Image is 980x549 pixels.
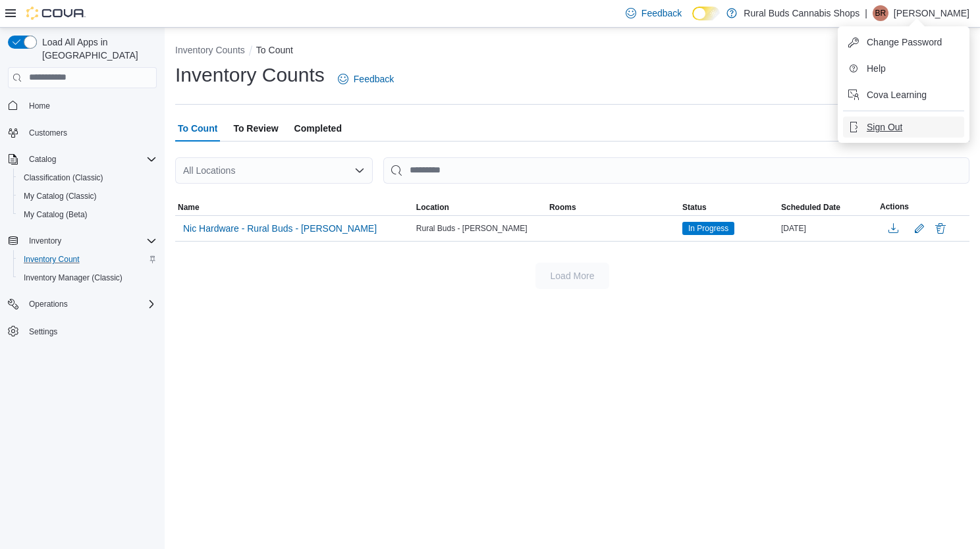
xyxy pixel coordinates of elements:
[13,269,162,287] button: Inventory Manager (Classic)
[547,199,680,215] button: Rooms
[24,209,88,220] span: My Catalog (Beta)
[867,62,886,75] span: Help
[294,115,342,142] span: Completed
[3,232,162,250] button: Inventory
[778,199,877,215] button: Scheduled Date
[24,273,122,283] span: Inventory Manager (Classic)
[3,96,162,115] button: Home
[8,91,157,375] nav: Complex example
[183,222,377,235] span: Nic Hardware - Rural Buds - [PERSON_NAME]
[24,324,63,340] a: Settings
[24,323,157,339] span: Settings
[875,5,886,21] span: BR
[233,115,278,142] span: To Review
[24,296,157,312] span: Operations
[24,97,157,114] span: Home
[18,188,102,204] a: My Catalog (Classic)
[18,188,157,204] span: My Catalog (Classic)
[13,250,162,269] button: Inventory Count
[843,117,964,138] button: Sign Out
[29,101,50,111] span: Home
[29,299,68,309] span: Operations
[778,221,877,236] div: [DATE]
[256,45,293,55] button: To Count
[551,269,595,282] span: Load More
[18,207,93,222] a: My Catalog (Beta)
[24,124,157,141] span: Customers
[3,123,162,142] button: Customers
[24,296,73,312] button: Operations
[843,32,964,53] button: Change Password
[682,202,707,213] span: Status
[18,251,85,267] a: Inventory Count
[24,172,103,183] span: Classification (Classic)
[24,151,61,167] button: Catalog
[175,45,245,55] button: Inventory Counts
[692,7,720,20] input: Dark Mode
[18,251,157,267] span: Inventory Count
[24,151,157,167] span: Catalog
[29,236,61,246] span: Inventory
[26,7,86,20] img: Cova
[18,270,128,286] a: Inventory Manager (Classic)
[843,58,964,79] button: Help
[29,327,57,337] span: Settings
[843,84,964,105] button: Cova Learning
[29,154,56,165] span: Catalog
[18,207,157,222] span: My Catalog (Beta)
[354,72,394,86] span: Feedback
[178,219,382,238] button: Nic Hardware - Rural Buds - [PERSON_NAME]
[24,98,55,114] a: Home
[867,88,927,101] span: Cova Learning
[29,128,67,138] span: Customers
[175,199,414,215] button: Name
[24,254,80,265] span: Inventory Count
[416,223,528,234] span: Rural Buds - [PERSON_NAME]
[3,150,162,169] button: Catalog
[175,62,325,88] h1: Inventory Counts
[865,5,867,21] p: |
[13,205,162,224] button: My Catalog (Beta)
[781,202,840,213] span: Scheduled Date
[416,202,449,213] span: Location
[24,233,67,249] button: Inventory
[641,7,682,20] span: Feedback
[18,170,157,186] span: Classification (Classic)
[175,43,969,59] nav: An example of EuiBreadcrumbs
[354,165,365,176] button: Open list of options
[3,295,162,313] button: Operations
[744,5,859,21] p: Rural Buds Cannabis Shops
[24,125,72,141] a: Customers
[873,5,888,21] div: Breanna Reitmeier
[880,201,909,212] span: Actions
[18,170,109,186] a: Classification (Classic)
[535,263,609,289] button: Load More
[178,202,200,213] span: Name
[333,66,399,92] a: Feedback
[680,199,778,215] button: Status
[414,199,547,215] button: Location
[13,169,162,187] button: Classification (Classic)
[37,36,157,62] span: Load All Apps in [GEOGRAPHIC_DATA]
[549,202,576,213] span: Rooms
[178,115,217,142] span: To Count
[13,187,162,205] button: My Catalog (Classic)
[383,157,969,184] input: This is a search bar. After typing your query, hit enter to filter the results lower in the page.
[682,222,734,235] span: In Progress
[3,321,162,340] button: Settings
[24,233,157,249] span: Inventory
[867,36,942,49] span: Change Password
[24,191,97,201] span: My Catalog (Classic)
[912,219,927,238] button: Edit count details
[688,222,728,234] span: In Progress
[933,221,948,236] button: Delete
[894,5,969,21] p: [PERSON_NAME]
[867,120,902,134] span: Sign Out
[692,20,693,21] span: Dark Mode
[18,270,157,286] span: Inventory Manager (Classic)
